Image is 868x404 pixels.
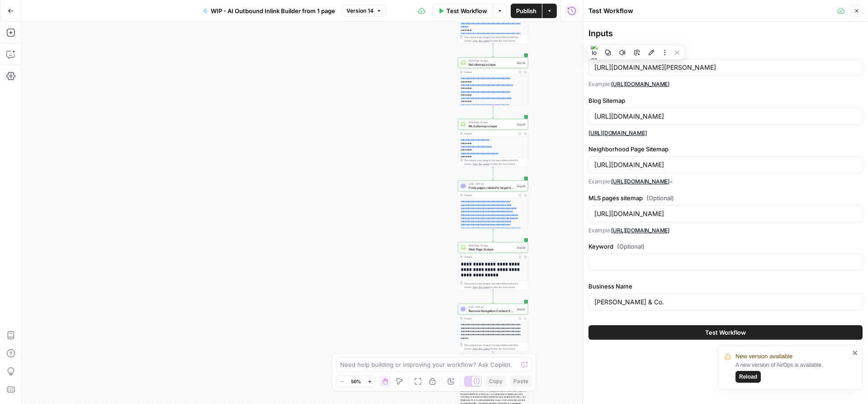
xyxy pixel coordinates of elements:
[469,62,514,67] span: Nei sitemap scrape
[510,375,532,387] button: Paste
[735,361,849,383] div: A new version of AirOps is available.
[516,61,526,65] div: Step 84
[346,7,374,15] span: Version 14
[588,27,863,40] div: Inputs
[469,59,514,63] span: Web Page Scrape
[511,4,542,18] button: Publish
[594,63,857,72] input: https://gingermartin.com/blog/pet-friendly-wineries-in-napa-and-sonoma
[464,317,516,320] div: Output
[469,308,514,313] span: Remove Navigation Content from Target URL
[493,167,494,180] g: Edge from step_80 to step_86
[473,286,490,289] span: Copy the output
[493,352,494,365] g: Edge from step_87 to step_90
[588,177,863,186] p: Example: <
[493,44,494,57] g: Edge from step_56 to step_84
[351,378,361,385] span: 50%
[611,227,669,234] a: [URL][DOMAIN_NAME]
[735,371,761,383] button: Reload
[516,184,526,188] div: Step 86
[211,6,335,15] span: WIP - AI Outbound Inlink Builder from 1 page
[735,352,792,361] span: New version available
[646,193,674,202] span: (Optional)
[464,132,516,135] div: Output
[489,377,503,385] span: Copy
[473,163,490,165] span: Copy the output
[464,343,526,351] div: This output is too large & has been abbreviated for review. to view the full content.
[588,193,863,202] label: MLS pages sitemap
[516,245,526,250] div: Step 88
[588,47,863,56] label: Target page URL
[705,328,746,337] span: Test Workflow
[588,325,863,340] button: Test Workflow
[588,80,863,89] p: Example:
[516,6,536,15] span: Publish
[197,4,341,18] button: WIP - AI Outbound Inlink Builder from 1 page
[473,39,490,42] span: Copy the output
[464,35,526,43] div: This output is too large & has been abbreviated for review. to view the full content.
[516,307,526,311] div: Step 87
[852,349,859,356] button: close
[469,182,514,186] span: LLM · GPT-4.1
[469,124,514,128] span: MLS sitemap scrape
[464,70,516,74] div: Output
[493,106,494,119] g: Edge from step_84 to step_80
[588,282,863,291] label: Business Name
[469,120,514,124] span: Web Page Scrape
[469,185,514,190] span: Finds pages related to target URL
[588,144,863,154] label: Neighborhood Page Sitemap
[464,159,526,166] div: This output is too large & has been abbreviated for review. to view the full content.
[485,375,506,387] button: Copy
[617,242,645,251] span: (Optional)
[464,282,526,289] div: This output is too large & has been abbreviated for review. to view the full content.
[464,255,516,259] div: Output
[469,244,514,247] span: Web Page Scrape
[432,4,493,18] button: Test Workflow
[513,377,528,385] span: Paste
[446,6,487,15] span: Test Workflow
[588,96,863,105] label: Blog Sitemap
[611,81,669,87] a: [URL][DOMAIN_NAME]
[594,160,857,169] input: best restaurants
[588,130,647,136] a: [URL][DOMAIN_NAME]
[469,247,514,251] span: Web Page Scrape
[611,178,669,185] a: [URL][DOMAIN_NAME]
[464,193,516,197] div: Output
[739,373,757,381] span: Reload
[493,290,494,303] g: Edge from step_88 to step_87
[516,122,526,126] div: Step 80
[594,112,857,121] input: Taylor Lucyk Group
[469,305,514,309] span: LLM · GPT-4.1
[493,229,494,242] g: Edge from step_86 to step_88
[473,347,490,350] span: Copy the output
[594,209,857,218] input: What is a Large Language Model: A Complete Guide
[588,226,863,235] p: Example:
[588,242,863,251] label: Keyword
[342,5,386,17] button: Version 14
